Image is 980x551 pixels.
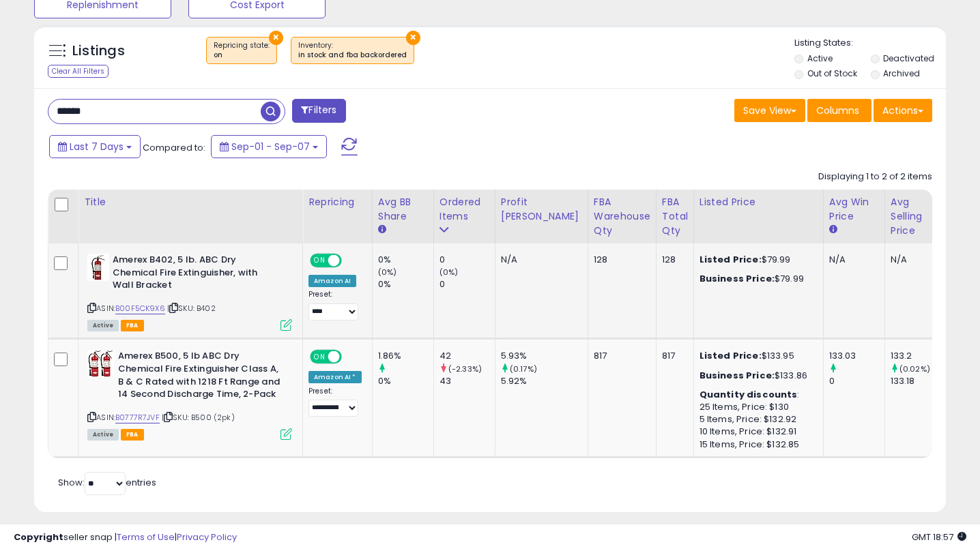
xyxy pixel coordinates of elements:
[439,350,495,362] div: 42
[700,413,813,426] div: 5 Items, Price: $132.92
[378,375,433,387] div: 0%
[87,350,292,438] div: ASIN:
[829,195,879,224] div: Avg Win Price
[177,531,237,543] a: Privacy Policy
[113,254,278,295] b: Amerex B402, 5 lb. ABC Dry Chemical Fire Extinguisher, with Wall Bracket
[662,350,683,362] div: 817
[700,438,813,451] div: 15 Items, Price: $132.85
[662,254,683,266] div: 128
[58,476,156,489] span: Show: entries
[700,195,818,209] div: Listed Price
[700,253,762,266] b: Listed Price:
[891,195,940,238] div: Avg Selling Price
[14,531,237,544] div: seller snap | |
[883,68,920,79] label: Archived
[269,31,283,45] button: ×
[298,40,407,61] span: Inventory :
[829,350,884,362] div: 133.03
[501,350,588,362] div: 5.93%
[501,195,582,224] div: Profit [PERSON_NAME]
[700,349,762,362] b: Listed Price:
[14,531,63,543] strong: Copyright
[118,350,284,404] b: Amerex B500, 5 lb ABC Dry Chemical Fire Extinguisher Class A, B & C Rated with 1218 Ft Range and ...
[308,387,362,417] div: Preset:
[143,141,205,154] span: Compared to:
[211,135,327,158] button: Sep-01 - Sep-07
[501,254,577,266] div: N/A
[311,351,328,363] span: ON
[308,371,362,383] div: Amazon AI *
[807,68,857,79] label: Out of Stock
[84,195,297,209] div: Title
[298,50,407,60] div: in stock and fba backordered
[378,350,433,362] div: 1.86%
[162,412,235,423] span: | SKU: B500 (2pk)
[439,267,459,278] small: (0%)
[439,195,489,224] div: Ordered Items
[87,429,119,441] span: All listings currently available for purchase on Amazon
[121,320,144,331] span: FBA
[72,42,125,61] h5: Listings
[700,369,775,382] b: Business Price:
[700,254,813,266] div: $79.99
[594,195,650,238] div: FBA Warehouse Qty
[117,531,175,543] a: Terms of Use
[594,254,646,266] div: 128
[807,53,833,64] label: Active
[807,99,871,122] button: Columns
[378,254,433,266] div: 0%
[406,31,420,45] button: ×
[378,278,433,291] div: 0%
[340,255,362,267] span: OFF
[378,224,386,236] small: Avg BB Share.
[874,99,932,122] button: Actions
[899,363,930,374] small: (0.02%)
[214,40,270,61] span: Repricing state :
[378,267,397,278] small: (0%)
[87,320,119,331] span: All listings currently available for purchase on Amazon
[794,37,946,50] p: Listing States:
[439,278,495,291] div: 0
[891,254,936,266] div: N/A
[700,426,813,438] div: 10 Items, Price: $132.91
[87,350,115,377] img: 51cL70q4AZL._SL40_.jpg
[87,254,292,329] div: ASIN:
[448,363,482,374] small: (-2.33%)
[700,389,813,401] div: :
[700,350,813,362] div: $133.95
[308,275,356,287] div: Amazon AI
[308,195,366,209] div: Repricing
[829,375,884,387] div: 0
[439,375,495,387] div: 43
[214,50,270,60] div: on
[340,351,362,363] span: OFF
[501,375,588,387] div: 5.92%
[734,99,805,122] button: Save View
[49,135,141,158] button: Last 7 Days
[292,99,345,123] button: Filters
[829,224,837,236] small: Avg Win Price.
[700,273,813,285] div: $79.99
[594,350,646,362] div: 817
[700,370,813,382] div: $133.86
[912,531,966,543] span: 2025-09-15 18:57 GMT
[231,140,310,153] span: Sep-01 - Sep-07
[121,429,144,441] span: FBA
[700,401,813,413] div: 25 Items, Price: $130
[308,290,362,321] div: Preset:
[700,388,798,401] b: Quantity discounts
[891,350,946,362] div: 133.2
[662,195,688,238] div: FBA Total Qty
[439,254,495,266] div: 0
[816,104,859,117] span: Columns
[115,412,160,423] a: B0777R7JVF
[48,65,109,78] div: Clear All Filters
[700,272,775,285] b: Business Price:
[510,363,537,374] small: (0.17%)
[167,303,216,314] span: | SKU: B402
[829,254,874,266] div: N/A
[891,375,946,387] div: 133.18
[70,140,124,153] span: Last 7 Days
[818,170,932,183] div: Displaying 1 to 2 of 2 items
[311,255,328,267] span: ON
